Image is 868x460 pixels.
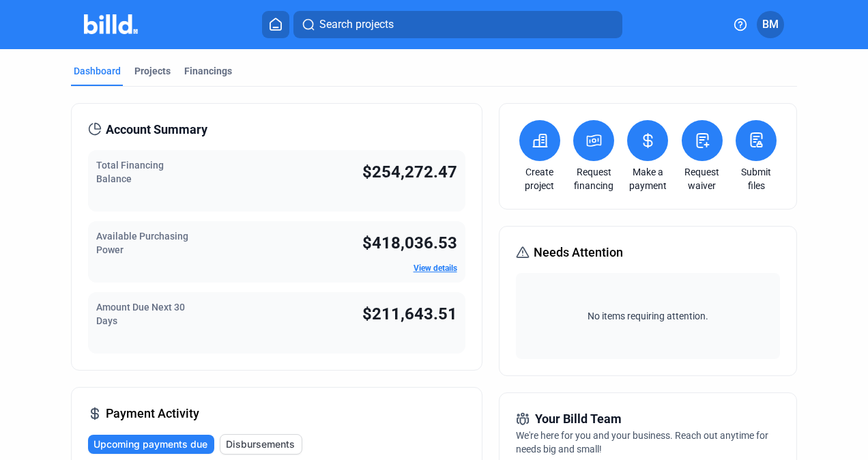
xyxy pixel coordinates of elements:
[96,302,185,326] span: Amount Due Next 30 Days
[516,430,768,455] span: We're here for you and your business. Reach out anytime for needs big and small!
[220,434,302,455] button: Disbursements
[362,233,457,253] span: $418,036.53
[678,165,726,192] a: Request waiver
[624,165,671,192] a: Make a payment
[106,120,207,139] span: Account Summary
[535,409,622,429] span: Your Billd Team
[84,14,138,34] img: Billd Company Logo
[732,165,780,192] a: Submit files
[534,243,623,262] span: Needs Attention
[516,165,564,192] a: Create project
[362,162,457,182] span: $254,272.47
[521,309,775,323] span: No items requiring attention.
[570,165,618,192] a: Request financing
[319,16,394,33] span: Search projects
[757,11,784,38] button: BM
[293,11,622,38] button: Search projects
[88,435,214,454] button: Upcoming payments due
[96,231,188,255] span: Available Purchasing Power
[96,160,164,184] span: Total Financing Balance
[106,404,199,423] span: Payment Activity
[184,64,232,78] div: Financings
[362,304,457,324] span: $211,643.51
[762,16,779,33] span: BM
[93,437,207,451] span: Upcoming payments due
[226,437,295,451] span: Disbursements
[74,64,121,78] div: Dashboard
[414,263,457,273] a: View details
[134,64,171,78] div: Projects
